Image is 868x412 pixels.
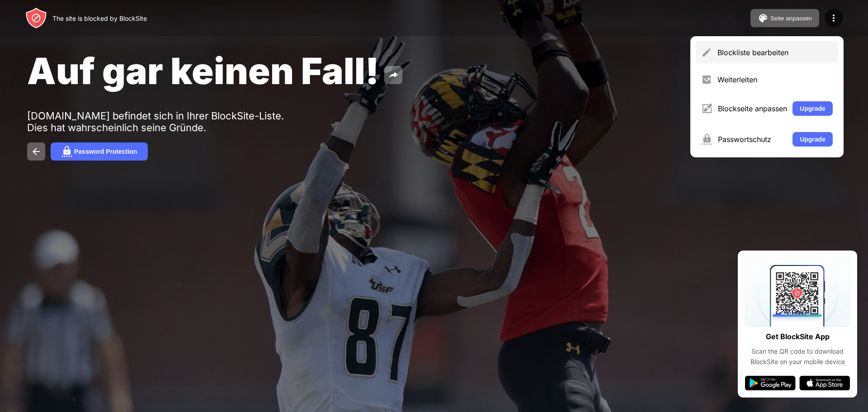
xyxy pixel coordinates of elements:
[701,134,712,145] img: menu-password.svg
[61,146,72,157] img: password.svg
[745,258,850,327] img: qrcode.svg
[766,330,830,343] div: Get BlockSite App
[701,47,712,58] img: menu-pencil.svg
[793,132,833,147] button: Upgrade
[717,75,833,84] div: Weiterleiten
[750,9,819,27] button: Seite anpassen
[758,13,769,24] img: pallet.svg
[701,103,712,114] img: menu-customize.svg
[27,110,307,133] div: [DOMAIN_NAME] befindet sich in Ihrer BlockSite-Liste. Dies hat wahrscheinlich seine Gründe.
[828,13,839,24] img: menu-icon.svg
[701,74,712,85] img: menu-redirect.svg
[745,376,796,390] img: google-play.svg
[770,15,812,22] div: Seite anpassen
[25,7,47,29] img: header-logo.svg
[27,49,379,93] span: Auf gar keinen Fall!
[745,346,850,367] div: Scan the QR code to download BlockSite on your mobile device
[51,142,148,161] button: Password Protection
[52,14,147,22] div: The site is blocked by BlockSite
[31,146,42,157] img: back.svg
[793,101,833,116] button: Upgrade
[74,148,137,155] div: Password Protection
[388,70,399,81] img: share.svg
[717,48,833,57] div: Blockliste bearbeiten
[799,376,850,390] img: app-store.svg
[718,104,787,113] div: Blockseite anpassen
[718,135,787,144] div: Passwortschutz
